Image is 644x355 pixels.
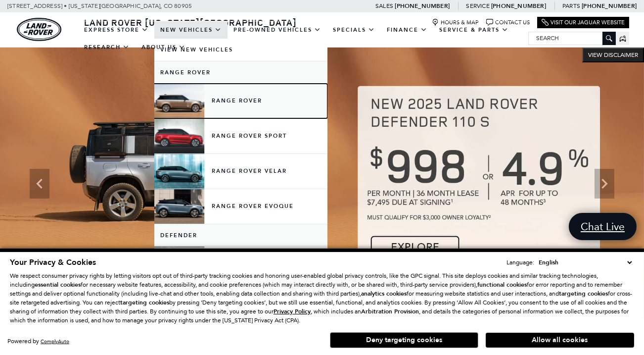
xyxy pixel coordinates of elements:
[7,338,69,345] div: Powered by
[154,189,327,224] a: Range Rover Evoque
[78,39,136,56] a: Research
[154,84,327,118] a: Range Rover
[120,299,169,306] strong: targeting cookies
[536,257,634,267] select: Language Select
[41,338,69,345] a: ComplyAuto
[154,154,327,189] a: Range Rover Velar
[154,39,327,61] a: View New Vehicles
[78,21,154,39] a: EXPRESS STORE
[35,281,81,289] strong: essential cookies
[432,19,479,26] a: Hours & Map
[375,2,393,9] span: Sales
[154,61,327,84] a: Range Rover
[136,39,191,56] a: About Us
[78,16,303,28] a: Land Rover [US_STATE][GEOGRAPHIC_DATA]
[576,220,630,233] span: Chat Live
[17,18,61,41] img: Land Rover
[327,21,381,39] a: Specials
[381,21,433,39] a: Finance
[361,290,407,298] strong: analytics cookies
[78,21,528,56] nav: Main Navigation
[154,21,228,39] a: New Vehicles
[569,213,637,240] a: Chat Live
[17,18,61,41] a: land-rover
[486,333,634,348] button: Allow all cookies
[477,281,527,289] strong: functional cookies
[506,259,534,265] div: Language:
[10,257,96,268] span: Your Privacy & Cookies
[330,332,478,348] button: Deny targeting cookies
[466,2,489,9] span: Service
[529,32,615,44] input: Search
[10,271,634,325] p: We respect consumer privacy rights by letting visitors opt out of third-party tracking cookies an...
[7,2,192,9] a: [STREET_ADDRESS] • [US_STATE][GEOGRAPHIC_DATA], CO 80905
[559,290,608,298] strong: targeting cookies
[274,307,311,315] u: Privacy Policy
[433,21,514,39] a: Service & Parts
[542,19,625,26] a: Visit Our Jaguar Website
[562,2,580,9] span: Parts
[582,2,637,10] a: [PHONE_NUMBER]
[154,247,327,281] a: Defender 90
[486,19,530,26] a: Contact Us
[154,224,327,247] a: Defender
[491,2,546,10] a: [PHONE_NUMBER]
[395,2,450,10] a: [PHONE_NUMBER]
[361,307,419,315] strong: Arbitration Provision
[30,169,49,199] div: Previous
[228,21,327,39] a: Pre-Owned Vehicles
[154,119,327,153] a: Range Rover Sport
[588,51,638,59] span: VIEW DISCLAIMER
[595,169,614,199] div: Next
[84,16,297,28] span: Land Rover [US_STATE][GEOGRAPHIC_DATA]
